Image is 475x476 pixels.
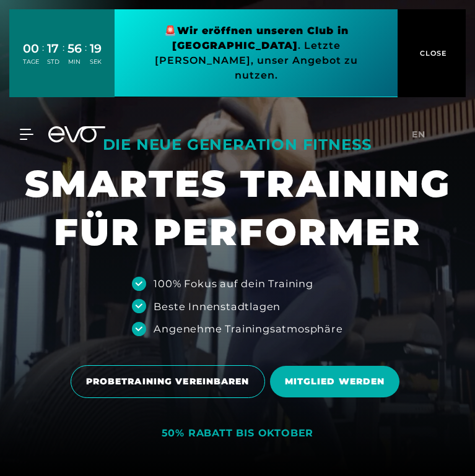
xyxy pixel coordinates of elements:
button: CLOSE [398,9,466,97]
div: MIN [68,58,82,66]
a: en [412,128,433,142]
span: PROBETRAINING VEREINBAREN [86,375,250,388]
div: 17 [47,40,59,58]
div: 100% Fokus auf dein Training [154,276,313,291]
h1: SMARTES TRAINING FÜR PERFORMER [25,160,451,256]
a: PROBETRAINING VEREINBAREN [71,356,270,407]
div: TAGE [23,58,39,66]
div: 50% RABATT BIS OKTOBER [162,427,314,440]
div: : [63,41,64,74]
a: MITGLIED WERDEN [270,357,405,407]
div: 19 [90,40,102,58]
span: CLOSE [417,48,447,59]
div: 00 [23,40,39,58]
span: MITGLIED WERDEN [285,375,385,388]
span: en [412,129,425,140]
div: Beste Innenstadtlagen [154,299,281,314]
div: STD [47,58,59,66]
div: : [85,41,87,74]
div: : [42,41,44,74]
div: Angenehme Trainingsatmosphäre [154,321,342,336]
div: 56 [68,40,82,58]
div: SEK [90,58,102,66]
